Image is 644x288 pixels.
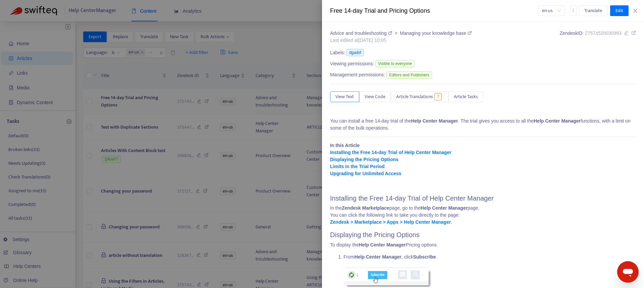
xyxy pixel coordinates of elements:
strong: Zendesk Marketplace [342,205,389,211]
button: Translate [579,5,607,16]
p: In the page, go to the page. You can click the following link to take you directly to the page: . [330,205,636,226]
span: 27574520030993 [585,30,622,36]
p: You can install a free 14-day trial of the . The trial gives you access to all the functions, wit... [330,118,636,132]
a: Limits in the Trial Period [330,164,385,169]
a: Installing the Free 14-day Trial of Help Center Manager [330,150,451,155]
div: Last edited at [DATE] 10:05 [330,37,472,44]
span: close [633,8,638,13]
span: View Code [365,93,385,100]
span: Labels: [330,49,345,56]
span: dgadsf [346,49,364,56]
div: > [330,30,472,37]
span: Edit [615,7,623,14]
button: Article Tasks [448,91,483,102]
span: Management permissions: [330,71,385,78]
strong: Help Center Manager [359,242,406,247]
a: Advice and troubleshooting [330,30,393,36]
button: Article Translations7 [391,91,448,102]
button: Edit [610,5,629,16]
button: View Code [359,91,391,102]
p: To display the Pricing options. [330,241,636,248]
h2: Installing the Free 14-day Trial of Help Center Manager [330,194,636,202]
a: Managing your knowledge base [400,30,472,36]
span: Article Tasks [454,93,478,100]
h2: Displaying the Pricing Options [330,231,636,239]
div: Free 14-day Trial and Pricing Options [330,6,538,15]
strong: Help Center Manager [411,118,458,124]
span: Article Translations [396,93,433,100]
span: View Text [335,93,354,100]
strong: Help Center Manager [534,118,581,124]
strong: In this Article [330,143,360,148]
strong: Help Center Manager [355,254,401,260]
span: 7 [434,93,442,100]
span: Translate [584,7,602,14]
span: Visible to everyone [375,60,415,67]
a: Displaying the Pricing Options [330,157,398,162]
span: en-us [542,6,561,16]
strong: Subscribe [413,254,436,260]
strong: Help Center Manager [421,205,468,211]
li: From , click . [343,254,636,287]
button: View Text [330,91,359,102]
button: Close [631,8,640,14]
span: Editors and Publishers [386,71,432,79]
button: more [570,5,577,16]
div: Zendesk ID: [560,30,636,44]
span: more [571,8,576,13]
a: Zendesk > Marketplace > Apps > Help Center Manager [330,219,451,225]
img: Hand clicking a "Subscribe" button. [343,268,431,287]
a: Upgrading for Unlimited Access [330,171,401,176]
span: Viewing permissions: [330,60,374,67]
iframe: Button to launch messaging window [617,261,639,283]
